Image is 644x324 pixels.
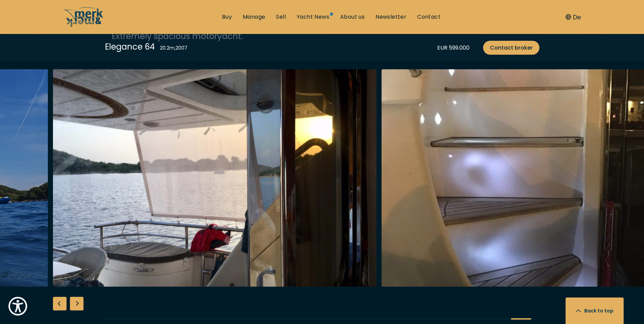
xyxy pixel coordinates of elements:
img: Merk&Merk [53,69,376,287]
span: Contact broker [490,43,533,52]
a: Yacht News [297,13,329,21]
div: 20.2 m , 2007 [160,44,187,52]
button: De [566,13,581,22]
a: Contact broker [483,41,539,55]
div: Previous slide [53,297,67,310]
button: Back to top [566,298,624,324]
div: Next slide [70,297,84,310]
a: About us [340,13,365,21]
a: Sell [276,13,286,21]
a: Newsletter [375,13,406,21]
a: Contact [417,13,441,21]
div: EUR 599.000 [437,43,470,52]
button: Show Accessibility Preferences [7,295,29,317]
a: / [63,21,104,29]
div: Elegance 64 [105,41,155,53]
a: Buy [222,13,232,21]
a: Manage [243,13,265,21]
